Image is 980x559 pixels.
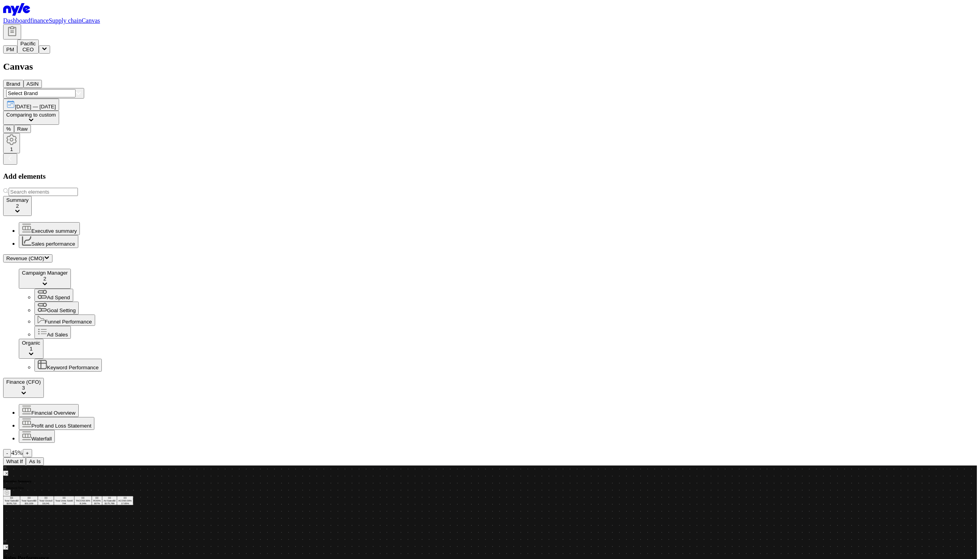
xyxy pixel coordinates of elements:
img: Waterfall [22,431,31,440]
button: 1 [3,133,20,153]
button: Keyword Performance [34,359,102,372]
div: 2 [6,203,29,209]
a: Dashboard [3,17,30,24]
div: Finance (CFO) [6,379,41,391]
a: finance [30,17,49,24]
div: 1 [6,146,17,152]
span: Total Units Sold [55,500,72,502]
button: Brand [3,80,23,88]
a: Canvas [81,17,100,24]
button: Finance (CFO)3 [3,378,44,398]
div: Organic [22,340,40,352]
div: CEO [20,47,36,52]
img: Ad Sales [38,327,47,336]
a: Supply chain [49,17,81,24]
button: Profit and Loss Statement [19,417,94,430]
span: Total Spend [22,500,34,502]
button: [DATE] — [DATE] [3,99,59,111]
button: - [3,449,11,457]
img: Sales performance [22,236,31,246]
button: ACOS0.00%17.65% [117,496,133,505]
span: 0 [72,500,73,502]
button: PM [3,45,17,54]
h2: Canvas [3,61,977,72]
button: Ad Spend [34,289,73,302]
button: Revenue (CMO) [3,254,52,262]
span: Total Sales [5,500,16,502]
span: ACOS [118,500,125,502]
button: Sales performance [19,235,78,248]
span: Total Clicks [39,500,51,502]
div: 1 [22,346,40,352]
img: Profit and Loss Statement [22,418,31,428]
span: ROI [93,500,97,502]
button: Comparing to custom [3,111,59,125]
img: Calendar [6,100,15,108]
span: 45 % [11,449,22,456]
button: Total Spend$0$31,029 [20,496,38,505]
button: Financial Overview [19,404,79,417]
h3: Add elements [3,172,977,181]
button: Organic1 [19,339,43,359]
button: Executive summary [19,222,80,235]
div: Pacific [20,41,36,47]
button: TACOS0.00%8.24% [74,496,92,505]
img: Goal Setting [38,303,47,312]
input: Select Brand [6,89,76,97]
img: Executive summary [22,223,31,233]
button: Total Units Sold0744 [54,496,74,505]
span: 0.00% [84,500,90,502]
span: $0 [113,500,116,502]
button: + [23,449,32,457]
span: 0.00% [125,500,132,502]
h3: Executive Summary [3,480,441,484]
button: Raw [14,125,31,133]
img: Ad Spend [38,290,47,299]
div: 2 [22,276,68,282]
span: $175,789 [105,502,114,505]
span: $0 [16,500,19,502]
button: Waterfall [19,430,55,443]
span: Advanced View [6,487,24,490]
span: Ad Sales [103,500,113,502]
span: 17.65% [121,502,129,505]
img: Funnel Performance [38,316,45,324]
span: 744 [62,502,66,505]
button: % [3,125,14,133]
span: 8.24% [80,502,87,505]
button: Total Clicks019,041 [38,496,54,505]
button: Summary2 [3,196,32,216]
button: Campaign Manager2 [19,269,71,289]
span: $31,029 [25,502,33,505]
input: Search elements [9,188,78,196]
button: Funnel Performance [34,315,95,326]
span: 0 [51,500,52,502]
div: Campaign Manager [22,270,68,282]
button: As Is [26,457,44,466]
span: $0 [34,500,36,502]
button: Ad Sales [34,326,71,339]
span: 0% [97,500,101,502]
button: ASIN [23,80,42,88]
div: Summary [6,197,29,209]
span: $376,710 [7,502,16,505]
span: 307% [94,502,100,505]
button: Goal Setting [34,302,79,315]
button: Total Sales$0$376,710 [3,496,20,505]
img: Keyword Performance [38,360,47,369]
span: TACOS [76,500,83,502]
button: PacificCEO [17,40,39,54]
button: Ad Sales$0$175,789 [102,496,117,505]
img: Financial Overview [22,405,31,415]
div: 3 [6,385,41,391]
button: What If [3,457,26,466]
span: 19,041 [42,502,49,505]
button: ROI0%307% [92,496,102,505]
